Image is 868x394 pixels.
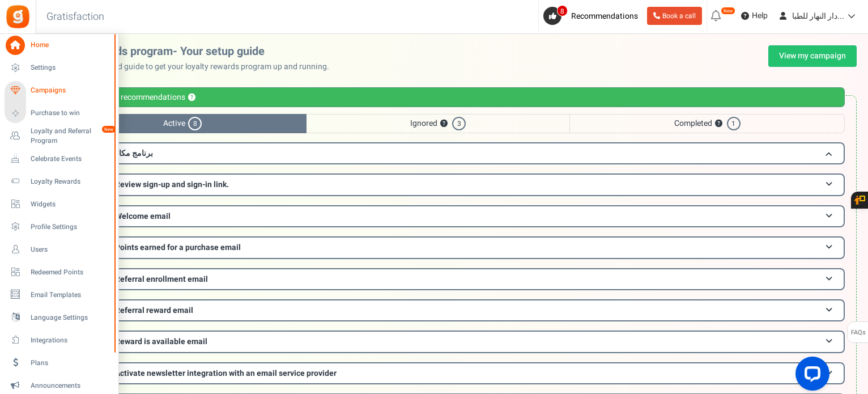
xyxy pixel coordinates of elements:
[59,87,845,107] div: Personalized recommendations
[5,36,113,55] a: Home
[31,290,110,300] span: Email Templates
[5,58,113,78] a: Settings
[5,81,113,100] a: Campaigns
[31,222,110,232] span: Profile Settings
[31,313,110,323] span: Language Settings
[31,200,110,209] span: Widgets
[115,179,229,190] span: Review sign-up and sign-in link.
[115,367,337,379] span: Activate newsletter integration with an email service provider
[5,240,113,259] a: Users
[569,114,845,133] span: Completed
[727,117,741,130] span: 1
[5,331,113,350] a: Integrations
[5,285,113,304] a: Email Templates
[5,308,113,327] a: Language Settings
[115,273,208,285] span: Referral enrollment email
[721,7,735,15] em: New
[31,126,113,146] span: Loyalty and Referral Program
[452,117,466,130] span: 3
[31,381,110,391] span: Announcements
[5,4,31,29] img: Gratisfaction
[737,7,772,25] a: Help
[115,242,241,253] span: Points earned for a purchase email
[31,245,110,255] span: Users
[115,304,193,316] span: Referral reward email
[31,108,110,118] span: Purchase to win
[5,194,113,214] a: Widgets
[557,5,568,16] span: 8
[307,114,570,133] span: Ignored
[715,120,722,128] button: ?
[647,7,702,25] a: Book a call
[31,86,110,95] span: Campaigns
[5,104,113,123] a: Purchase to win
[749,10,768,22] span: Help
[5,172,113,191] a: Loyalty Rewards
[768,45,857,67] a: View my campaign
[115,336,207,348] span: Reward is available email
[47,61,338,73] p: Use this personalized guide to get your loyalty rewards program up and running.
[101,125,116,133] em: New
[31,177,110,187] span: Loyalty Rewards
[31,154,110,164] span: Celebrate Events
[31,63,110,73] span: Settings
[59,114,307,133] span: Active
[31,336,110,345] span: Integrations
[440,120,448,128] button: ?
[87,147,153,159] span: برنامج مكافآت الولاء
[5,353,113,372] a: Plans
[31,40,110,50] span: Home
[5,126,113,146] a: Loyalty and Referral Program New
[5,217,113,236] a: Profile Settings
[792,10,844,22] span: دار النهار للطبا...
[543,7,643,25] a: 8 Recommendations
[5,149,113,168] a: Celebrate Events
[571,10,638,22] span: Recommendations
[31,358,110,368] span: Plans
[47,45,338,58] h2: Loyalty rewards program- Your setup guide
[5,262,113,282] a: Redeemed Points
[188,94,195,101] button: ?
[34,6,117,28] h3: Gratisfaction
[188,117,202,130] span: 8
[115,210,171,222] span: Welcome email
[850,322,866,344] span: FAQs
[31,268,110,277] span: Redeemed Points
